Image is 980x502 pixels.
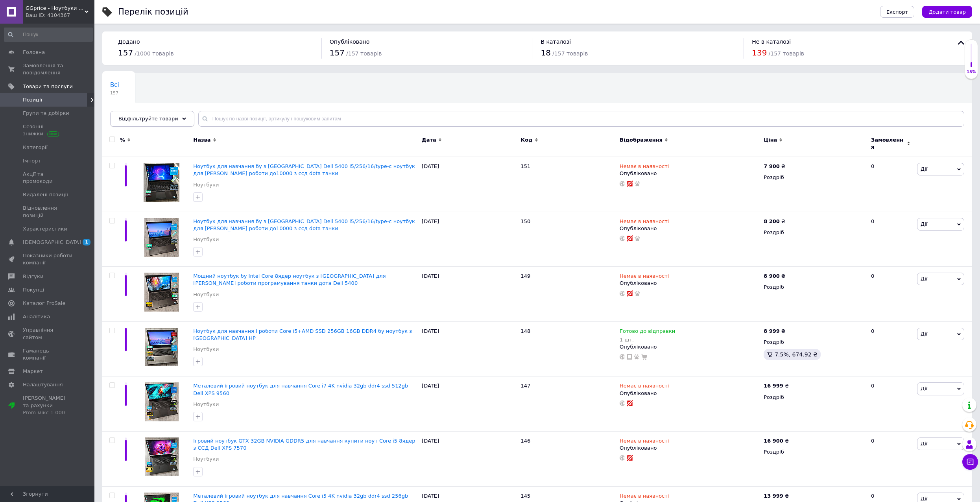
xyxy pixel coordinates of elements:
span: Замовлення та повідомлення [23,62,73,76]
div: 0 [866,212,915,267]
span: Дії [921,331,927,337]
div: [DATE] [420,376,519,432]
div: 0 [866,431,915,486]
button: Чат з покупцем [962,454,978,470]
input: Пошук по назві позиції, артикулу і пошуковим запитам [198,111,964,127]
span: Налаштування [23,381,63,388]
span: Не в каталозі [752,39,791,45]
span: Дата [422,137,436,144]
span: / 157 товарів [769,50,804,57]
b: 16 900 [764,438,783,444]
div: [DATE] [420,267,519,322]
img: Игровой ноутбук GTX 32GB NVIDIA GDDR5 для обучения купить ноут Core i5 8ядер с ССД Dell XPS 9570 [145,437,179,476]
span: Дії [921,441,927,447]
div: 1 шт. [620,337,675,343]
span: 149 [521,273,531,279]
span: Немає в наявності [620,218,669,227]
div: Опубліковано [620,390,760,397]
span: 151 [521,163,531,169]
div: [DATE] [420,321,519,376]
span: 139 [752,48,767,57]
a: Ноутбуки [193,291,219,298]
span: Управління сайтом [23,327,73,341]
div: Опубліковано [620,343,760,351]
span: Опубліковано [330,39,370,45]
span: / 1000 товарів [135,50,173,57]
span: Відображення [620,137,663,144]
a: Ноутбуки [193,456,219,463]
span: Каталог ProSale [23,300,65,307]
span: Акції та промокоди [23,171,73,185]
span: Аналітика [23,313,50,320]
span: Покупці [23,286,44,293]
span: Код [521,137,533,144]
div: ₴ [764,437,789,445]
span: 150 [521,218,531,224]
span: Групи та добірки [23,110,69,117]
span: Відновлення позицій [23,205,73,219]
span: / 157 товарів [552,50,588,57]
span: Немає в наявності [620,493,669,501]
span: 1 [83,239,90,245]
span: Маркет [23,368,43,375]
a: Ноутбук для навчання бу з [GEOGRAPHIC_DATA] Dell 5400 i5/256/16/type-c ноутбук для [PERSON_NAME] ... [193,163,415,176]
div: Роздріб [764,284,864,291]
span: Дії [921,276,927,282]
span: Гаманець компанії [23,347,73,362]
span: В каталозі [541,39,571,45]
a: Мощний ноутбук бу Intel Core 8ядер ноутбук з [GEOGRAPHIC_DATA] для [PERSON_NAME] роботи програмув... [193,273,386,286]
div: Роздріб [764,229,864,236]
span: Ноутбук для навчання бу з [GEOGRAPHIC_DATA] Dell 5400 i5/256/16/type-c ноутбук для [PERSON_NAME] ... [193,218,415,231]
a: Металевий ігровий ноутбук для навчання Core i7 4K nvidia 32gb ddr4 ssd 512gb Dell XPS 9560 [193,383,408,396]
span: Всі [110,81,119,89]
span: 18 [541,48,551,57]
b: 13 999 [764,493,783,499]
div: Опубліковано [620,445,760,452]
div: ₴ [764,273,785,280]
a: Ігровий ноутбук GTX 32GB NVIDIA GDDR5 для навчання купити ноут Core i5 8ядер з ССД Dell XPS 7570 [193,438,415,451]
span: Сезонні знижки [23,123,73,137]
span: Експорт [886,9,908,15]
a: Ноутбуки [193,401,219,408]
span: 157 [110,90,119,96]
span: Готово до відправки [620,328,675,336]
span: Немає в наявності [620,383,669,391]
span: % [120,137,125,144]
span: Характеристики [23,225,67,233]
span: Показники роботи компанії [23,252,73,266]
b: 7 900 [764,163,780,169]
div: ₴ [764,218,785,225]
img: Ноутбук для учебы и работы Core i5+AMD SSD 256GB 16GB DDR4 бу ноутбук из Европы HP [145,328,178,366]
div: Роздріб [764,339,864,346]
span: Ноутбук для навчання і роботи Core i5+AMD SSD 256GB 16GB DDR4 бу ноутбук з [GEOGRAPHIC_DATA] HP [193,328,412,341]
a: Ноутбуки [193,236,219,243]
span: 157 [118,48,133,57]
span: 147 [521,383,531,389]
img: Ноутбук для обучения бу из Европы Dell 5400 i5/256/16/type-c ноутбук для игр работы до 10000 с сс... [144,163,179,202]
span: Товари та послуги [23,83,73,90]
div: 0 [866,157,915,212]
b: 8 999 [764,328,780,334]
span: Відгуки [23,273,43,280]
div: Перелік позицій [118,8,188,16]
div: 15% [965,69,978,75]
span: [PERSON_NAME] та рахунки [23,395,73,416]
div: Роздріб [764,394,864,401]
a: Ноутбуки [193,346,219,353]
img: Мощный ноутбук бу Intel Core 8ядер ноутбук из Европы для игр работы программирования танки дота D... [144,273,179,312]
div: 0 [866,321,915,376]
span: 146 [521,438,531,444]
span: 157 [330,48,345,57]
span: Дії [921,221,927,227]
button: Експорт [880,6,915,18]
div: ₴ [764,493,789,500]
span: Дії [921,496,927,502]
div: Роздріб [764,448,864,456]
div: Роздріб [764,174,864,181]
span: Категорії [23,144,48,151]
div: ₴ [764,163,785,170]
